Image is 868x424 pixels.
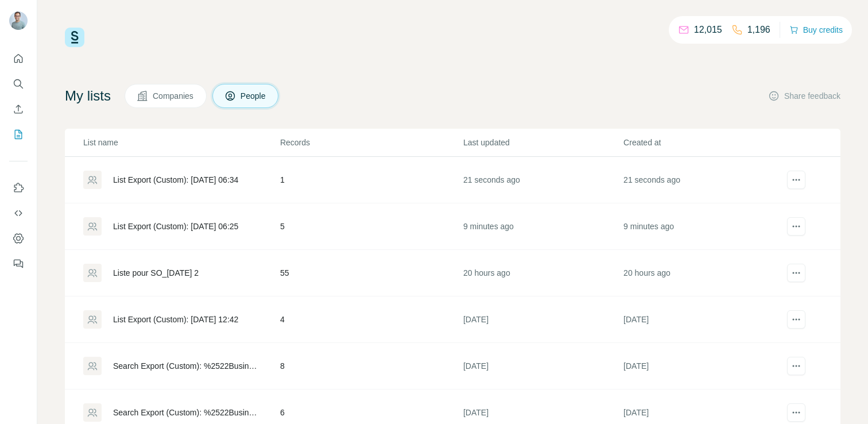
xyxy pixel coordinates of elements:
button: actions [787,217,805,236]
button: Quick start [9,48,28,69]
td: [DATE] [623,296,783,343]
img: Avatar [9,11,28,30]
td: [DATE] [463,296,623,343]
button: actions [787,264,805,282]
button: Search [9,74,28,94]
button: actions [787,403,805,422]
td: 4 [280,296,463,343]
h4: My lists [65,87,111,105]
p: Records [280,137,462,148]
p: Created at [623,137,782,148]
p: Last updated [463,137,622,148]
div: Search Export (Custom): %2522Business Transformation%2522 - [DATE] 07:58 [113,407,261,418]
td: 20 hours ago [623,250,783,296]
button: Use Surfe API [9,203,28,223]
td: [DATE] [623,343,783,390]
p: List name [83,137,279,148]
td: 21 seconds ago [463,157,623,203]
td: 9 minutes ago [463,203,623,250]
div: List Export (Custom): [DATE] 12:42 [113,314,238,325]
td: [DATE] [463,343,623,390]
div: List Export (Custom): [DATE] 06:25 [113,221,238,232]
button: Buy credits [789,22,843,38]
span: Companies [153,90,195,102]
td: 20 hours ago [463,250,623,296]
img: Surfe Logo [65,28,84,47]
p: 12,015 [694,23,722,37]
button: actions [787,171,805,189]
td: 9 minutes ago [623,203,783,250]
button: Use Surfe on LinkedIn [9,178,28,198]
button: Share feedback [768,90,840,102]
button: Enrich CSV [9,99,28,120]
span: People [241,90,267,102]
div: Search Export (Custom): %2522Business Transformation%2522 - [DATE] 08:00 [113,360,261,372]
button: actions [787,357,805,375]
td: 21 seconds ago [623,157,783,203]
button: Dashboard [9,228,28,249]
button: actions [787,310,805,329]
div: Liste pour SO_[DATE] 2 [113,267,199,279]
td: 55 [280,250,463,296]
button: My lists [9,124,28,145]
div: List Export (Custom): [DATE] 06:34 [113,174,238,186]
button: Feedback [9,253,28,274]
p: 1,196 [747,23,770,37]
td: 5 [280,203,463,250]
td: 8 [280,343,463,390]
td: 1 [280,157,463,203]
